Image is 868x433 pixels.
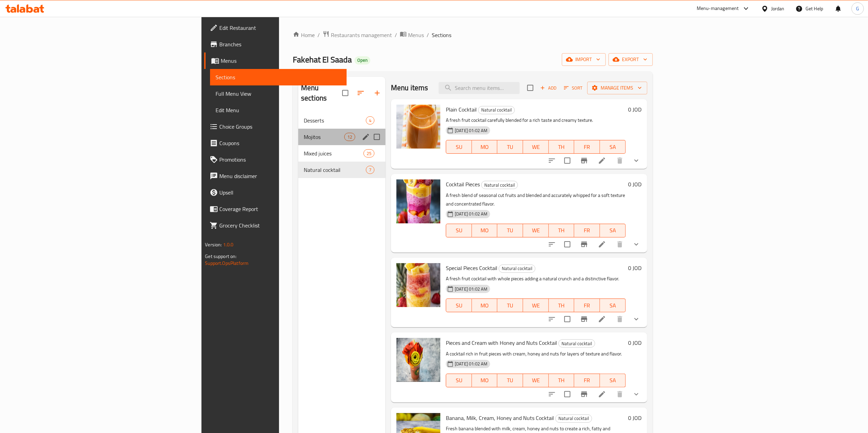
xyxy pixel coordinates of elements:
div: items [366,166,374,174]
a: Edit menu item [598,156,606,165]
div: Open [355,56,370,65]
span: Edit Restaurant [219,24,341,32]
button: MO [472,299,498,312]
span: Banana, Milk, Cream, Honey and Nuts Cocktail [446,413,554,423]
span: SA [603,375,623,385]
li: / [427,31,429,39]
button: sort-choices [544,386,560,402]
a: Menus [204,52,346,69]
button: import [562,53,606,66]
a: Coupons [204,135,346,151]
nav: Menu sections [298,109,385,181]
span: [DATE] 01:02 AM [452,286,490,292]
span: MO [475,142,495,152]
img: Pieces and Cream with Honey and Nuts Cocktail [396,338,440,382]
span: SU [449,142,469,152]
span: 12 [345,134,355,140]
img: Special Pieces Cocktail [396,263,440,307]
div: Desserts4 [298,112,385,129]
span: Promotions [219,155,341,164]
span: Natural cocktail [556,414,592,422]
button: Branch-specific-item [576,152,592,169]
div: items [363,149,374,157]
span: Manage items [593,84,642,92]
a: Grocery Checklist [204,217,346,234]
button: WE [523,140,549,154]
span: Choice Groups [219,122,341,131]
p: A fresh fruit cocktail with whole pieces adding a natural crunch and a distinctive flavor. [446,274,625,283]
button: TH [549,224,575,237]
span: Sections [216,73,341,81]
button: Add [537,83,559,93]
button: show more [628,311,645,327]
button: export [609,53,653,66]
button: SU [446,374,472,387]
a: Support.OpsPlatform [205,259,248,268]
button: TH [549,140,575,154]
p: A cocktail rich in fruit pieces with cream, honey and nuts for layers of texture and flavor. [446,350,625,358]
span: Plain Cocktail [446,104,477,115]
a: Full Menu View [210,85,346,102]
span: WE [526,301,546,311]
button: show more [628,236,645,253]
span: WE [526,142,546,152]
li: / [395,31,397,39]
span: SU [449,225,469,235]
span: Add [539,84,558,92]
img: Plain Cocktail [396,105,440,149]
div: Natural cocktail [499,265,535,273]
button: Add section [369,85,385,101]
span: Cocktail Pieces [446,179,480,189]
button: TU [497,374,523,387]
span: Coupons [219,139,341,147]
span: [DATE] 01:02 AM [452,211,490,217]
svg: Show Choices [632,315,640,323]
button: edit [361,132,371,142]
div: Natural cocktail [555,414,592,423]
button: delete [612,311,628,327]
span: Select all sections [338,86,352,100]
button: SA [600,374,626,387]
span: MO [475,301,495,311]
div: Jordan [771,5,785,12]
span: SU [449,301,469,311]
span: Grocery Checklist [219,221,341,230]
button: SA [600,140,626,154]
span: Menus [408,31,424,39]
span: Desserts [304,116,366,125]
a: Edit menu item [598,240,606,248]
div: items [366,116,374,125]
span: Pieces and Cream with Honey and Nuts Cocktail [446,338,557,348]
span: 25 [364,150,374,157]
button: Branch-specific-item [576,386,592,402]
button: WE [523,224,549,237]
span: Menu disclaimer [219,172,341,180]
span: TH [552,375,572,385]
svg: Show Choices [632,240,640,248]
a: Coverage Report [204,201,346,217]
span: Edit Menu [216,106,341,114]
button: SA [600,224,626,237]
button: MO [472,374,498,387]
span: Open [355,57,370,63]
span: [DATE] 01:02 AM [452,361,490,367]
svg: Show Choices [632,156,640,165]
span: TU [500,225,520,235]
button: delete [612,386,628,402]
span: Version: [205,240,222,249]
div: Menu-management [697,4,739,13]
span: Natural cocktail [499,265,535,272]
h6: 0 JOD [628,338,642,348]
a: Upsell [204,184,346,201]
button: delete [612,236,628,253]
div: Mixed juices25 [298,145,385,162]
span: SA [603,301,623,311]
button: MO [472,224,498,237]
div: Natural cocktail [481,181,518,189]
a: Menu disclaimer [204,168,346,184]
button: sort-choices [544,236,560,253]
div: Mojitos12edit [298,129,385,145]
button: FR [574,224,600,237]
span: TH [552,142,572,152]
span: 4 [366,117,374,124]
